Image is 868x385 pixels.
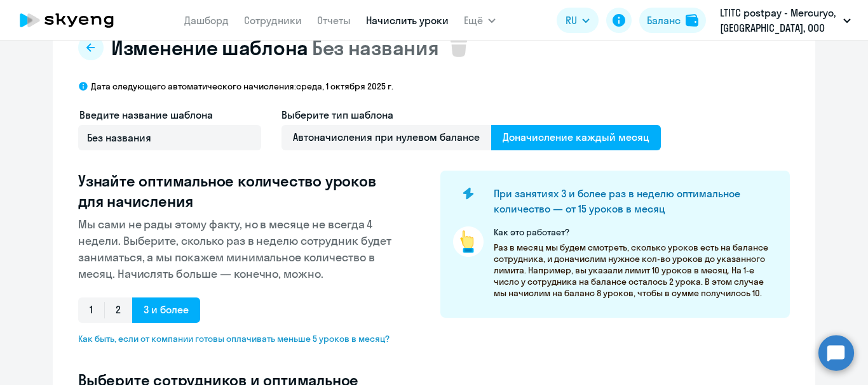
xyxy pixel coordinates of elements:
[639,8,706,33] button: Балансbalance
[366,14,449,27] a: Начислить уроки
[720,5,838,36] p: LTITC postpay - Mercuryo, [GEOGRAPHIC_DATA], ООО
[79,108,213,121] span: Введите название шаблона
[494,186,768,216] h4: При занятиях 3 и более раз в неделю оптимальное количество — от 15 уроков в месяц
[184,14,229,27] a: Дашборд
[111,35,308,60] span: Изменение шаблона
[494,242,777,299] p: Раз в месяц мы будем смотреть, сколько уроков есть на балансе сотрудника, и доначислим нужное кол...
[78,216,400,282] p: Мы сами не рады этому факту, но в месяце не всегда 4 недели. Выберите, сколько раз в неделю сотру...
[566,13,577,28] span: RU
[491,125,661,150] span: Доначисление каждый месяц
[281,125,491,150] span: Автоначисления при нулевом балансе
[312,35,438,60] span: Без названия
[464,13,483,28] span: Ещё
[453,226,484,257] img: pointer-circle
[494,226,777,238] p: Как это работает?
[104,297,132,323] span: 2
[714,5,857,36] button: LTITC postpay - Mercuryo, [GEOGRAPHIC_DATA], ООО
[78,333,400,344] span: Как быть, если от компании готовы оплачивать меньше 5 уроков в месяц?
[317,14,351,27] a: Отчеты
[557,8,599,33] button: RU
[647,13,681,28] div: Баланс
[91,81,393,92] p: Дата следующего автоматического начисления: среда, 1 октября 2025 г.
[464,8,496,33] button: Ещё
[132,297,200,323] span: 3 и более
[78,297,104,323] span: 1
[244,14,302,27] a: Сотрудники
[78,171,400,211] h3: Узнайте оптимальное количество уроков для начисления
[281,107,661,122] h4: Выберите тип шаблона
[686,14,698,27] img: balance
[78,125,261,150] input: Без названия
